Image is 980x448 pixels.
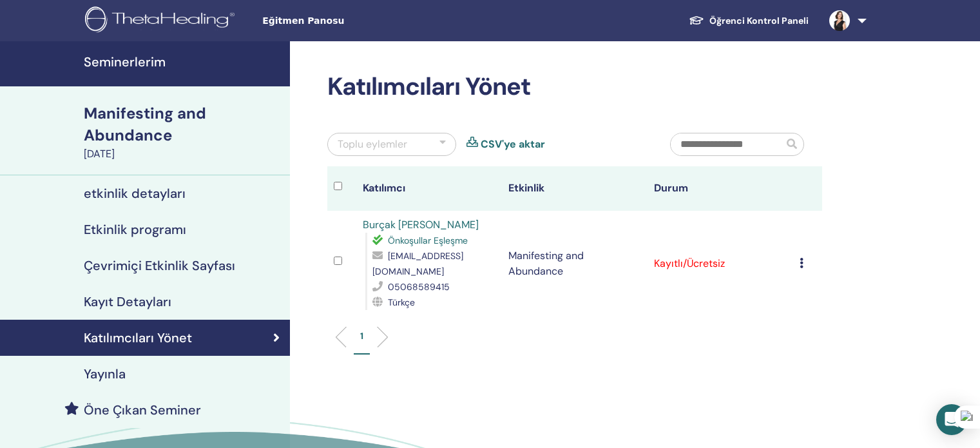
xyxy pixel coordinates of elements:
[338,137,407,152] div: Toplu eylemler
[84,186,186,201] h4: etkinlik detayları
[388,297,415,308] span: Türkçe
[502,211,648,317] td: Manifesting and Abundance
[689,15,704,26] img: graduation-cap-white.svg
[84,366,126,382] h4: Yayınla
[388,235,468,246] span: Önkoşullar Eşleşme
[85,6,239,35] img: logo.png
[678,9,819,33] a: Öğrenci Kontrol Paneli
[84,222,186,237] h4: Etkinlik programı
[84,102,282,146] div: Manifesting and Abundance
[356,166,502,211] th: Katılımcı
[481,137,545,152] a: CSV'ye aktar
[502,166,648,211] th: Etkinlik
[84,146,282,162] div: [DATE]
[372,250,463,277] span: [EMAIL_ADDRESS][DOMAIN_NAME]
[84,54,282,70] h4: Seminerlerim
[388,281,450,293] span: 05068589415
[84,294,171,309] h4: Kayıt Detayları
[84,258,235,273] h4: Çevrimiçi Etkinlik Sayfası
[936,404,967,435] div: Open Intercom Messenger
[84,330,192,346] h4: Katılımcıları Yönet
[363,218,479,231] a: Burçak [PERSON_NAME]
[648,166,793,211] th: Durum
[84,402,201,418] h4: Öne Çıkan Seminer
[829,10,850,31] img: default.jpg
[360,329,363,343] p: 1
[262,14,456,28] span: Eğitmen Panosu
[76,102,290,162] a: Manifesting and Abundance[DATE]
[327,72,822,102] h2: Katılımcıları Yönet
